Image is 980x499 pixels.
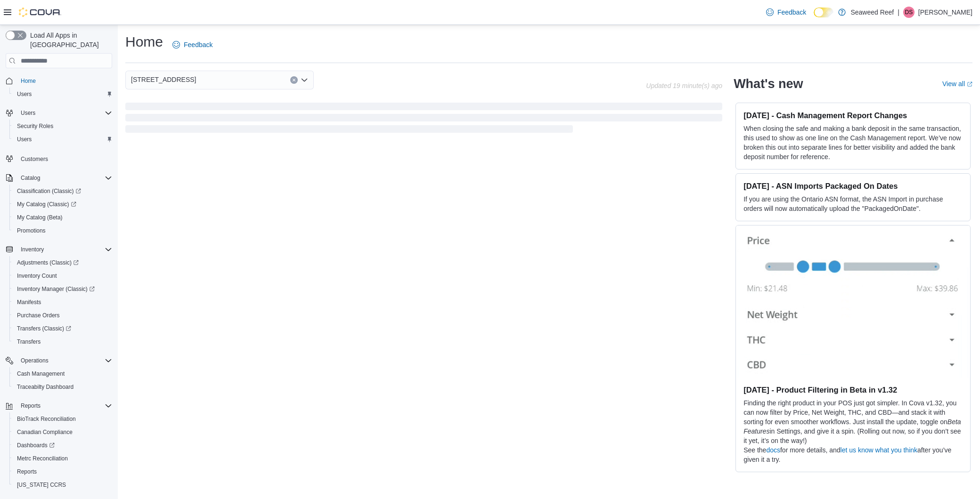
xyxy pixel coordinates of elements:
a: Users [13,134,35,145]
span: Users [17,90,32,98]
button: Reports [2,399,116,412]
a: Dashboards [9,439,116,452]
span: [US_STATE] CCRS [17,481,66,489]
a: Adjustments (Classic) [9,256,116,269]
a: My Catalog (Beta) [13,212,66,223]
span: DS [905,7,913,18]
span: Feedback [777,8,806,17]
button: BioTrack Reconciliation [9,412,116,426]
a: Canadian Compliance [13,427,76,438]
span: Promotions [17,227,46,234]
span: Traceabilty Dashboard [13,381,112,393]
h3: [DATE] - ASN Imports Packaged On Dates [743,181,963,191]
button: Users [9,133,116,146]
button: Customers [2,152,116,165]
span: Reports [21,402,41,410]
a: My Catalog (Classic) [9,198,116,211]
button: Inventory Count [9,269,116,282]
a: Transfers (Classic) [13,323,75,334]
span: Inventory Count [17,272,57,280]
button: Promotions [9,224,116,237]
span: Classification (Classic) [13,185,112,197]
span: Transfers [17,338,41,346]
span: Washington CCRS [13,479,112,491]
h3: [DATE] - Cash Management Report Changes [743,111,963,120]
a: docs [766,446,780,454]
span: Transfers (Classic) [17,325,71,332]
button: Security Roles [9,120,116,133]
span: Manifests [17,298,41,306]
em: Beta Features [743,418,961,435]
span: Inventory Manager (Classic) [13,283,112,295]
span: My Catalog (Classic) [13,199,112,210]
button: Operations [2,354,116,367]
span: Customers [21,155,48,163]
a: Customers [17,153,52,165]
button: Catalog [17,172,44,184]
a: Classification (Classic) [13,185,85,197]
a: Cash Management [13,368,68,379]
span: Promotions [13,225,112,236]
a: My Catalog (Classic) [13,199,80,210]
button: Users [9,88,116,101]
a: Purchase Orders [13,310,64,321]
p: Updated 19 minute(s) ago [646,82,722,89]
a: let us know what you think [841,446,917,454]
button: Reports [9,465,116,478]
span: Users [21,109,35,117]
button: Reports [17,400,44,411]
button: Users [17,107,39,119]
span: Loading [125,105,722,135]
p: If you are using the Ontario ASN format, the ASN Import in purchase orders will now automatically... [743,194,963,213]
span: My Catalog (Beta) [13,212,112,223]
span: Catalog [21,174,40,182]
img: Cova [19,8,61,17]
span: Inventory [17,244,112,255]
span: Users [13,89,112,100]
span: Metrc Reconciliation [13,453,112,464]
span: Customers [17,153,112,164]
p: When closing the safe and making a bank deposit in the same transaction, this used to show as one... [743,124,963,161]
span: Reports [13,466,112,477]
a: Feedback [762,3,810,22]
span: Inventory [21,246,44,253]
div: David Schwab [903,7,915,18]
a: Metrc Reconciliation [13,453,72,464]
a: Inventory Manager (Classic) [13,283,98,295]
button: Inventory [17,244,48,255]
span: Transfers [13,336,112,347]
button: Inventory [2,243,116,256]
span: Security Roles [17,122,53,130]
button: Cash Management [9,367,116,380]
span: Cash Management [13,368,112,379]
span: Adjustments (Classic) [13,257,112,268]
span: Inventory Count [13,270,112,282]
span: My Catalog (Classic) [17,201,76,208]
span: Users [17,107,112,119]
svg: External link [967,81,972,87]
a: Feedback [169,35,216,54]
p: See the for more details, and after you’ve given it a try. [743,445,963,464]
span: Cash Management [17,370,65,378]
span: BioTrack Reconciliation [13,413,112,425]
h3: [DATE] - Product Filtering in Beta in v1.32 [743,385,963,394]
a: Traceabilty Dashboard [13,381,77,393]
span: Metrc Reconciliation [17,455,68,462]
p: [PERSON_NAME] [918,7,972,18]
a: Inventory Count [13,270,61,282]
a: BioTrack Reconciliation [13,413,80,425]
a: Transfers (Classic) [9,322,116,335]
span: Transfers (Classic) [13,323,112,334]
a: Dashboards [13,440,58,451]
a: Transfers [13,336,44,347]
span: Traceabilty Dashboard [17,383,73,391]
a: View allExternal link [942,80,972,88]
button: My Catalog (Beta) [9,211,116,224]
button: Traceabilty Dashboard [9,380,116,394]
span: BioTrack Reconciliation [17,415,76,423]
h1: Home [125,32,163,51]
span: Purchase Orders [17,312,60,319]
span: Operations [17,355,112,366]
span: Dashboards [13,440,112,451]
